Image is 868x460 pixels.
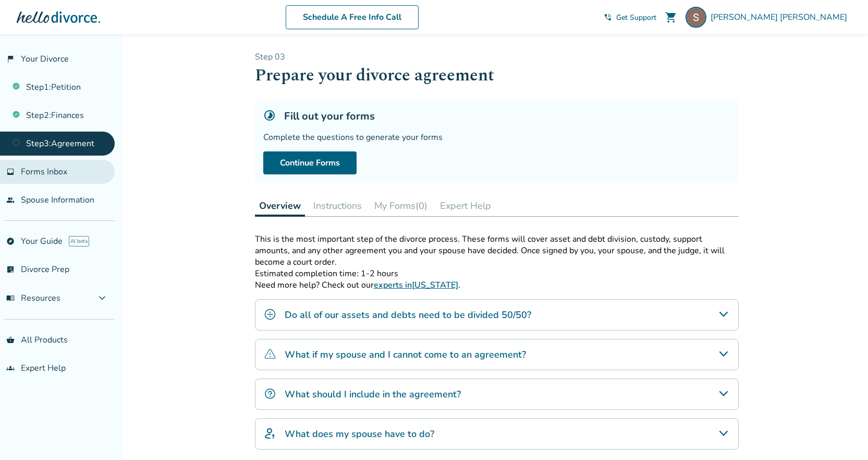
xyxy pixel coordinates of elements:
[264,348,276,360] img: What if my spouse and I cannot come to an agreement?
[370,195,432,216] button: My Forms(0)
[263,151,357,174] a: Continue Forms
[255,279,739,291] p: Need more help? Check out our .
[816,410,868,460] iframe: Chat Widget
[436,195,495,216] button: Expert Help
[255,51,739,63] p: Step 0 3
[6,196,15,204] span: people
[6,55,15,63] span: flag_2
[6,265,15,274] span: list_alt_check
[255,63,739,88] h1: Prepare your divorce agreement
[255,233,739,268] p: This is the most important step of the divorce process. These forms will cover asset and debt div...
[711,11,851,23] span: [PERSON_NAME] [PERSON_NAME]
[285,427,434,441] h4: What does my spouse have to do?
[309,195,366,216] button: Instructions
[264,387,276,400] img: What should I include in the agreement?
[255,418,739,450] div: What does my spouse have to do?
[6,292,60,304] span: Resources
[255,379,739,410] div: What should I include in the agreement?
[264,427,276,440] img: What does my spouse have to do?
[665,11,677,23] span: shopping_cart
[374,279,458,291] a: experts in[US_STATE]
[616,13,656,22] span: Get Support
[6,237,15,245] span: explore
[263,132,730,143] div: Complete the questions to generate your forms
[286,5,419,29] a: Schedule A Free Info Call
[255,268,739,279] p: Estimated completion time: 1-2 hours
[21,166,67,178] span: Forms Inbox
[264,308,276,321] img: Do all of our assets and debts need to be divided 50/50?
[6,294,15,302] span: menu_book
[604,13,656,22] a: phone_in_talkGet Support
[285,348,526,361] h4: What if my spouse and I cannot come to an agreement?
[6,364,15,372] span: groups
[604,13,612,21] span: phone_in_talk
[284,109,375,123] h5: Fill out your forms
[255,299,739,331] div: Do all of our assets and debts need to be divided 50/50?
[255,195,305,217] button: Overview
[255,339,739,370] div: What if my spouse and I cannot come to an agreement?
[96,292,108,304] span: expand_more
[285,387,461,401] h4: What should I include in the agreement?
[285,308,531,322] h4: Do all of our assets and debts need to be divided 50/50?
[686,7,706,28] img: Shaniece Atkinson
[6,336,15,344] span: shopping_basket
[69,236,89,246] span: AI beta
[6,168,15,176] span: inbox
